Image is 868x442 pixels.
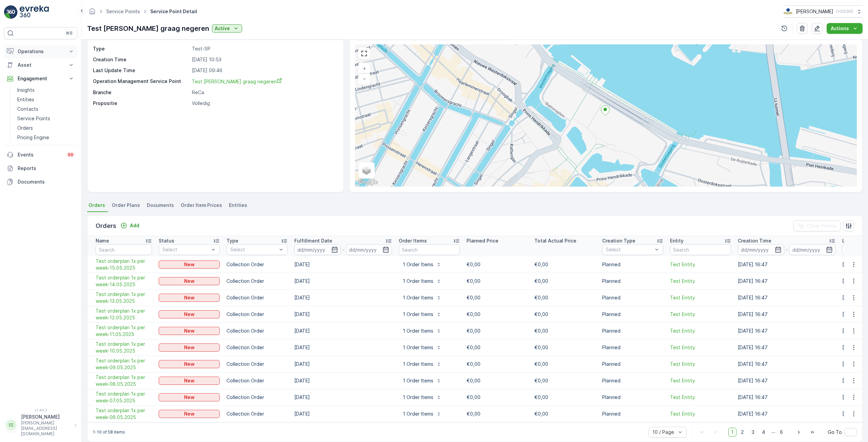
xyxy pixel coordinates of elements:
[534,278,548,284] span: €0,00
[399,276,446,287] button: 1 Order Items
[670,411,731,417] a: Test Entity
[291,306,395,323] td: [DATE]
[223,389,291,406] td: Collection Order
[4,72,77,85] button: Engagement
[670,278,731,285] a: Test Entity
[670,344,731,351] span: Test Entity
[223,339,291,356] td: Collection Order
[789,244,836,255] input: dd/mm/yyyy
[192,78,336,85] a: Test Thijs graag negeren
[17,106,38,112] p: Contacts
[807,223,836,229] p: Clear Filters
[18,151,62,158] p: Events
[399,359,446,370] button: 1 Order Items
[159,277,220,285] button: New
[159,410,220,418] button: New
[96,274,152,288] span: Test orderplan 1x per week-14.05.2025
[534,261,548,267] span: €0,00
[223,256,291,273] td: Collection Order
[96,324,152,338] span: Test orderplan 1x per week-11.05.2025
[357,178,379,187] img: Google
[106,8,140,14] a: Service Points
[759,428,768,437] span: 4
[359,63,369,73] a: Zoom In
[192,45,336,52] p: Test-SP
[599,323,667,339] td: Planned
[359,73,369,84] a: Zoom Out
[192,56,336,63] p: [DATE] 10:53
[796,8,833,15] p: [PERSON_NAME]
[783,8,793,15] img: basis-logo_rgb2x.png
[534,311,548,317] span: €0,00
[4,45,77,58] button: Operations
[159,237,174,244] p: Status
[403,311,433,318] p: 1 Order Items
[403,411,433,417] p: 1 Order Items
[192,67,336,74] p: [DATE] 09:46
[403,261,433,268] p: 1 Order Items
[18,178,75,185] p: Documents
[467,295,480,300] span: €0,00
[467,311,480,317] span: €0,00
[96,308,152,321] span: Test orderplan 1x per week-12.05.2025
[534,411,548,417] span: €0,00
[184,344,195,351] p: New
[670,328,731,334] span: Test Entity
[96,291,152,304] a: Test orderplan 1x per week-13.05.2025
[291,339,395,356] td: [DATE]
[670,294,731,301] span: Test Entity
[363,76,366,81] span: −
[599,256,667,273] td: Planned
[828,429,842,436] span: Go To
[212,24,242,33] button: Active
[670,377,731,384] a: Test Entity
[670,311,731,318] a: Test Entity
[738,428,747,437] span: 2
[291,373,395,389] td: [DATE]
[17,134,49,141] p: Pricing Engine
[294,237,332,244] p: Fulfillment Date
[399,259,446,270] button: 1 Order Items
[4,148,77,162] a: Events99
[21,420,71,437] p: [PERSON_NAME][EMAIL_ADDRESS][DOMAIN_NAME]
[534,394,548,400] span: €0,00
[599,273,667,290] td: Planned
[130,222,139,229] p: Add
[786,246,788,254] p: -
[159,294,220,302] button: New
[93,100,189,107] p: Propositie
[534,378,548,383] span: €0,00
[291,356,395,373] td: [DATE]
[534,295,548,300] span: €0,00
[223,290,291,306] td: Collection Order
[68,152,73,157] p: 99
[96,258,152,271] a: Test orderplan 1x per week-15.05.2025
[87,23,209,34] p: Test [PERSON_NAME] graag negeren
[93,78,189,85] p: Operation Management Service Point
[734,290,839,306] td: [DATE] 16:47
[399,392,446,403] button: 1 Order Items
[223,306,291,323] td: Collection Order
[96,357,152,371] a: Test orderplan 1x per week-09.05.2025
[93,67,189,74] p: Last Update Time
[534,344,548,350] span: €0,00
[670,361,731,367] a: Test Entity
[223,356,291,373] td: Collection Order
[184,377,195,384] p: New
[15,95,77,104] a: Entities
[112,202,140,209] span: Order Plans
[192,100,336,107] p: Volledig
[793,220,841,231] button: Clear Filters
[96,374,152,387] a: Test orderplan 1x per week-08.05.2025
[96,407,152,421] a: Test orderplan 1x per week-06.05.2025
[230,246,277,253] p: Select
[93,45,189,52] p: Type
[467,394,480,400] span: €0,00
[467,328,480,334] span: €0,00
[159,377,220,385] button: New
[149,8,198,15] span: Service Point Detail
[734,323,839,339] td: [DATE] 16:47
[399,375,446,386] button: 1 Order Items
